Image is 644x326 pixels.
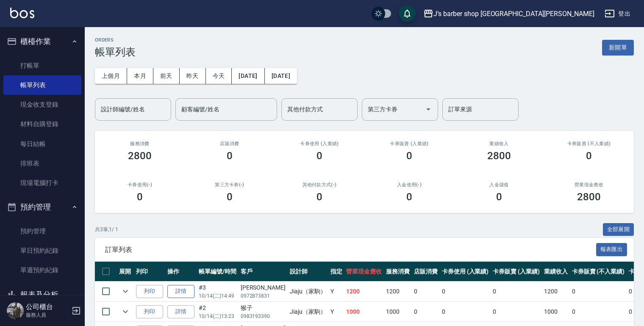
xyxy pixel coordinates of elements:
[3,114,81,134] a: 材料自購登錄
[440,282,491,301] td: 0
[384,282,412,301] td: 1200
[406,150,412,162] h3: 0
[433,8,594,19] div: J’s barber shop [GEOGRAPHIC_DATA][PERSON_NAME]
[127,68,153,84] button: 本月
[136,305,163,318] button: 列印
[570,302,627,322] td: 0
[3,30,81,52] button: 櫃檯作業
[26,303,69,311] h5: 公司櫃台
[288,302,328,322] td: Jiaju（家駒）
[3,241,81,260] a: 單日預約紀錄
[570,282,627,301] td: 0
[199,292,236,300] p: 10/14 (二) 14:49
[554,141,624,146] h2: 卡券販賣 (不入業績)
[491,302,542,322] td: 0
[316,191,322,203] h3: 0
[265,68,297,84] button: [DATE]
[3,284,81,306] button: 報表及分析
[167,285,194,298] a: 詳情
[602,43,634,51] a: 新開單
[542,302,570,322] td: 1000
[197,282,239,301] td: #3
[3,221,81,241] a: 預約管理
[26,311,69,319] p: 服務人員
[464,141,534,146] h2: 業績收入
[3,56,81,75] a: 打帳單
[375,141,444,146] h2: 卡券販賣 (入業績)
[316,150,322,162] h3: 0
[3,75,81,95] a: 帳單列表
[496,191,502,203] h3: 0
[105,182,175,188] h2: 卡券使用(-)
[199,312,236,320] p: 10/14 (二) 13:23
[95,37,136,43] h2: ORDERS
[406,191,412,203] h3: 0
[577,191,601,203] h3: 2800
[136,285,163,298] button: 列印
[153,68,180,84] button: 前天
[167,305,194,318] a: 詳情
[491,262,542,282] th: 卡券販賣 (入業績)
[95,46,136,58] h3: 帳單列表
[128,150,152,162] h3: 2800
[384,302,412,322] td: 1000
[7,302,24,319] img: Person
[285,141,354,146] h2: 卡券使用 (入業績)
[232,68,264,84] button: [DATE]
[3,260,81,280] a: 單週預約紀錄
[412,262,440,282] th: 店販消費
[328,302,344,322] td: Y
[3,154,81,173] a: 排班表
[464,182,534,188] h2: 入金儲值
[117,262,134,282] th: 展開
[603,223,634,236] button: 全部展開
[239,262,288,282] th: 客戶
[119,285,132,298] button: expand row
[399,5,416,22] button: save
[420,5,598,22] button: J’s barber shop [GEOGRAPHIC_DATA][PERSON_NAME]
[165,262,197,282] th: 操作
[288,262,328,282] th: 設計師
[137,191,143,203] h3: 0
[542,262,570,282] th: 業績收入
[10,8,34,18] img: Logo
[95,68,127,84] button: 上個月
[570,262,627,282] th: 卡券販賣 (不入業績)
[596,245,627,253] a: 報表匯出
[105,141,175,146] h3: 服務消費
[344,282,384,301] td: 1200
[119,305,132,318] button: expand row
[328,262,344,282] th: 指定
[95,226,118,233] p: 共 3 筆, 1 / 1
[241,283,286,292] div: [PERSON_NAME]
[197,302,239,322] td: #2
[412,282,440,301] td: 0
[227,150,233,162] h3: 0
[195,141,264,146] h2: 店販消費
[285,182,354,188] h2: 其他付款方式(-)
[206,68,232,84] button: 今天
[487,150,511,162] h3: 2800
[3,196,81,218] button: 預約管理
[288,282,328,301] td: Jiaju（家駒）
[241,292,286,300] p: 0972873831
[440,262,491,282] th: 卡券使用 (入業績)
[3,95,81,114] a: 現金收支登錄
[412,302,440,322] td: 0
[422,102,435,116] button: Open
[134,262,165,282] th: 列印
[596,243,627,256] button: 報表匯出
[328,282,344,301] td: Y
[180,68,206,84] button: 昨天
[197,262,239,282] th: 帳單編號/時間
[542,282,570,301] td: 1200
[241,312,286,320] p: 0983193390
[105,246,596,254] span: 訂單列表
[3,173,81,193] a: 現場電腦打卡
[375,182,444,188] h2: 入金使用(-)
[241,304,286,312] div: 猴子
[3,134,81,154] a: 每日結帳
[384,262,412,282] th: 服務消費
[554,182,624,188] h2: 營業現金應收
[227,191,233,203] h3: 0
